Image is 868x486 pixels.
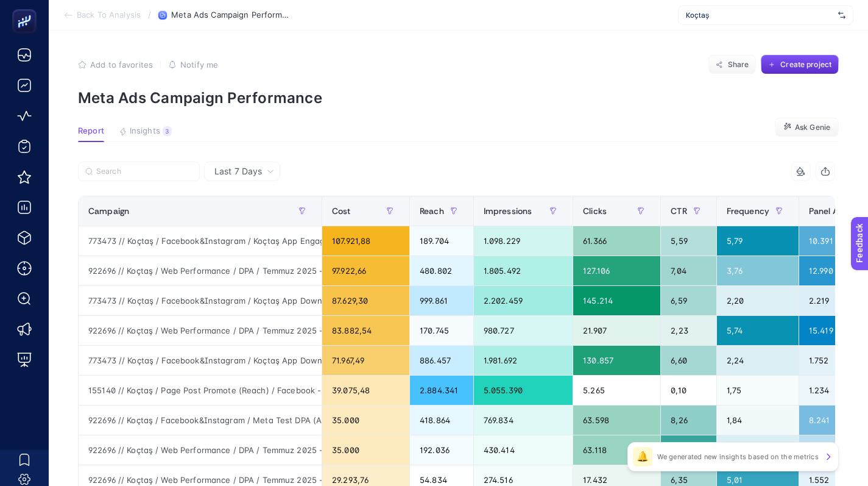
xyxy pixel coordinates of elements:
div: 🔔 [633,447,652,466]
span: Clicks [583,206,607,216]
div: 922696 // Koçtaş / Web Performance / DPA / Temmuz 2025 - Facebook / Prospecting (Web) - Mobilya [79,435,322,465]
div: 14,66 [661,435,716,465]
input: Search [96,167,192,176]
div: 769.834 [474,406,573,435]
button: Create project [761,55,839,74]
p: Meta Ads Campaign Performance [78,89,839,107]
span: Impressions [484,206,532,216]
div: 480.802 [410,256,473,285]
div: 39.075,48 [322,376,409,405]
div: 35.000 [322,435,409,465]
div: 8,26 [661,406,716,435]
div: 35.000 [322,406,409,435]
span: Back To Analysis [77,10,141,20]
div: 7,04 [661,256,716,285]
span: Ask Genie [795,123,830,132]
div: 2,23 [661,316,716,345]
div: 6,60 [661,346,716,375]
div: 189.704 [410,226,473,256]
span: Add to favorites [90,60,153,70]
span: Report [78,126,104,136]
div: 5,74 [717,316,799,345]
span: Create project [780,60,831,70]
div: 2,20 [717,286,799,315]
div: 83.882,54 [322,316,409,345]
div: 2,24 [717,435,799,465]
div: 145.214 [573,286,660,315]
img: svg%3e [838,9,845,21]
div: 107.921,88 [322,226,409,256]
div: 71.967,49 [322,346,409,375]
div: 2.884.341 [410,376,473,405]
div: 999.861 [410,286,473,315]
div: 61.366 [573,226,660,256]
span: Last 7 Days [214,165,262,177]
span: Cost [332,206,351,216]
button: Notify me [168,60,218,70]
span: CTR [671,206,686,216]
span: Insights [130,126,160,136]
div: 127.106 [573,256,660,285]
button: Ask Genie [775,118,839,137]
button: Share [708,55,756,74]
div: 0,10 [661,376,716,405]
button: Add to favorites [78,60,153,70]
div: 1.981.692 [474,346,573,375]
div: 21.907 [573,316,660,345]
div: 3,76 [717,256,799,285]
div: 418.864 [410,406,473,435]
p: We generated new insights based on the metrics [657,452,819,462]
div: 3 [163,126,172,136]
span: / [148,10,151,20]
div: 63.118 [573,435,660,465]
span: Campaign [88,206,129,216]
div: 2.202.459 [474,286,573,315]
div: 922696 // Koçtaş / Facebook&Instagram / Meta Test DPA (Advantage + Mobilya / Haziran 2024 / (Web)... [79,406,322,435]
span: Notify me [180,60,218,70]
div: 980.727 [474,316,573,345]
div: 130.857 [573,346,660,375]
div: 430.414 [474,435,573,465]
span: Meta Ads Campaign Performance [171,10,293,20]
div: 5.055.390 [474,376,573,405]
div: 5,59 [661,226,716,256]
div: 6,59 [661,286,716,315]
span: Reach [420,206,444,216]
span: Frequency [727,206,769,216]
div: 922696 // Koçtaş / Web Performance / DPA / Temmuz 2025 - Facebook / Remarketing (Web) - Çok Satanlar [79,316,322,345]
div: 773473 // Koçtaş / Facebook&Instagram / Koçtaş App Engagement(Android) Kampanyası / App / Mart 20... [79,226,322,256]
div: 773473 // Koçtaş / Facebook&Instagram / Koçtaş App Download (IOS14,5+) Catalog Kampanyası / App /... [79,346,322,375]
div: 192.036 [410,435,473,465]
div: 5,79 [717,226,799,256]
span: Share [728,60,749,70]
div: 1,75 [717,376,799,405]
div: 773473 // Koçtaş / Facebook&Instagram / Koçtaş App Download(Android) Catalog + Creative Kampanyas... [79,286,322,315]
div: 155140 // Koçtaş / Page Post Promote (Reach) / Facebook - Instagram / Post Ad / Ağustos 2025 / 01... [79,376,322,405]
span: Koçtaş [686,10,833,20]
div: 1.805.492 [474,256,573,285]
div: 170.745 [410,316,473,345]
div: 87.629,30 [322,286,409,315]
div: 922696 // Koçtaş / Web Performance / DPA / Temmuz 2025 - Facebook / Remarketing (Web) - TümFeed(Y... [79,256,322,285]
div: 1,84 [717,406,799,435]
div: 2,24 [717,346,799,375]
div: 1.098.229 [474,226,573,256]
div: 5.265 [573,376,660,405]
div: 97.922,66 [322,256,409,285]
div: 63.598 [573,406,660,435]
span: Feedback [7,4,46,13]
div: 886.457 [410,346,473,375]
